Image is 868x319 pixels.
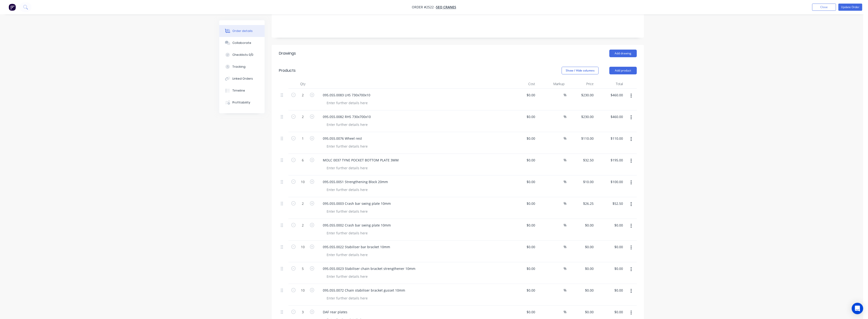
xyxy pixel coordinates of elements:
[564,244,566,250] span: %
[319,157,403,164] div: MOLC 0037 TYNE POCKET BOTTOM PLATE 3MM
[219,61,265,73] button: Tracking
[537,79,567,89] div: Markup
[319,222,395,229] div: 095.055.0002 Crash bar swing plate 10mm
[564,222,566,228] span: %
[812,4,836,11] button: Close
[412,5,436,10] span: Order #2522 -
[319,113,375,120] div: 095.055.0082 RHS 730x700x10
[562,67,599,74] button: Show / Hide columns
[852,303,863,314] div: Open Intercom Messenger
[233,88,245,93] div: Timeline
[233,77,253,81] div: Linked Orders
[838,4,862,11] button: Update Order
[436,5,456,10] a: SEQ Cranes
[219,25,265,37] button: Order details
[319,265,419,272] div: 095.055.0023 Stabiliser chain bracket strengthener 10mm
[564,266,566,271] span: %
[609,50,637,57] button: Add drawing
[319,309,351,315] div: DAF rear plates
[564,136,566,141] span: %
[319,92,374,98] div: 095.055.0083 LHS 730x700x10
[564,288,566,293] span: %
[564,179,566,185] span: %
[508,79,537,89] div: Cost
[596,79,625,89] div: Total
[319,287,409,294] div: 095.055.0072 Chain stabiliser bracket gusset 10mm
[219,85,265,97] button: Timeline
[609,67,637,74] button: Add product
[564,201,566,206] span: %
[319,178,392,185] div: 095.055.0051 Strengthening Block 20mm
[319,243,394,250] div: 095.055.0022 Stabiliser bar bracket 10mm
[288,79,317,89] div: Qty
[564,157,566,163] span: %
[233,53,254,57] div: Checklists 0/0
[233,29,253,33] div: Order details
[219,49,265,61] button: Checklists 0/0
[279,51,296,56] div: Drawings
[564,114,566,119] span: %
[219,37,265,49] button: Collaborate
[219,97,265,108] button: Profitability
[566,79,596,89] div: Price
[564,309,566,315] span: %
[219,73,265,85] button: Linked Orders
[233,65,246,69] div: Tracking
[319,135,366,142] div: 095.055.0076 Wheel rest
[233,41,251,45] div: Collaborate
[564,92,566,98] span: %
[279,68,296,73] div: Products
[319,200,395,207] div: 095.055.0003 Crash bar swing plate 10mm
[233,100,251,105] div: Profitability
[9,4,16,11] img: Factory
